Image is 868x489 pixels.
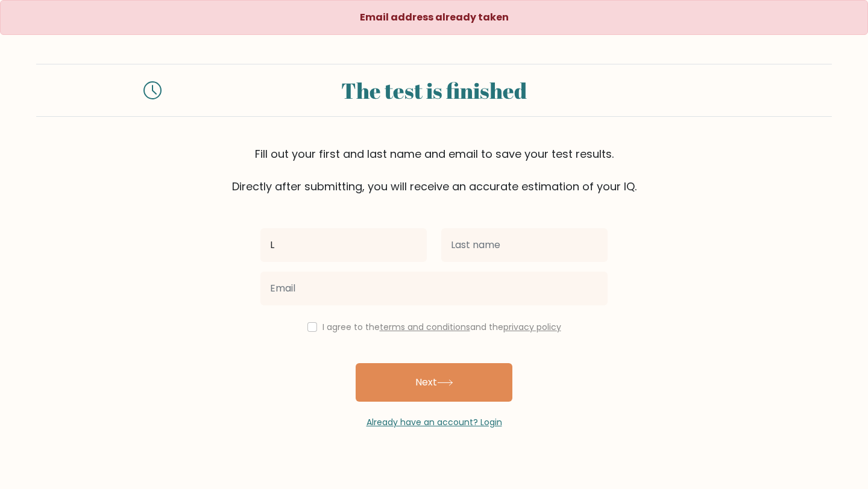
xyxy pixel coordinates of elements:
[356,363,512,402] button: Next
[260,228,427,262] input: First name
[360,10,509,24] strong: Email address already taken
[441,228,608,262] input: Last name
[503,321,561,333] a: privacy policy
[322,321,561,333] label: I agree to the and the
[176,74,692,107] div: The test is finished
[260,272,608,305] input: Email
[366,416,502,428] a: Already have an account? Login
[36,146,832,195] div: Fill out your first and last name and email to save your test results. Directly after submitting,...
[380,321,470,333] a: terms and conditions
